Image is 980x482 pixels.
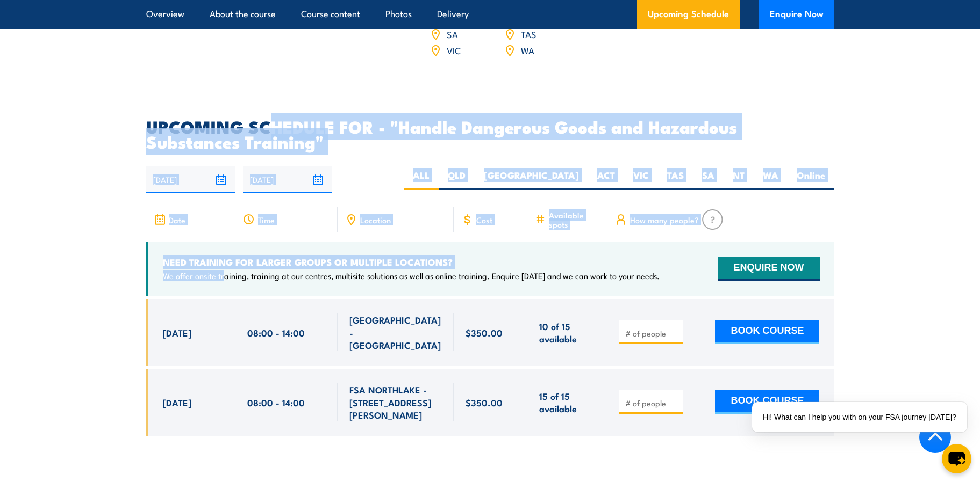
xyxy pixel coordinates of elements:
input: From date [146,166,235,193]
button: ENQUIRE NOW [718,257,819,281]
input: To date [243,166,332,193]
button: BOOK COURSE [715,390,819,414]
span: Time [258,215,275,224]
span: 10 of 15 available [539,320,596,345]
label: VIC [624,169,658,190]
span: [DATE] [163,326,191,339]
label: Online [788,169,834,190]
label: ALL [404,169,439,190]
label: [GEOGRAPHIC_DATA] [475,169,588,190]
span: Location [360,215,391,224]
span: 08:00 - 14:00 [247,396,305,408]
label: TAS [658,169,693,190]
span: $350.00 [466,326,503,339]
a: WA [521,43,534,56]
span: 15 of 15 available [539,390,596,415]
label: NT [724,169,754,190]
button: chat-button [942,444,971,473]
input: # of people [625,328,679,339]
div: Hi! What can I help you with on your FSA journey [DATE]? [752,402,967,432]
p: We offer onsite training, training at our centres, multisite solutions as well as online training... [163,271,660,281]
label: WA [754,169,788,190]
span: $350.00 [466,396,503,408]
button: BOOK COURSE [715,320,819,344]
h2: UPCOMING SCHEDULE FOR - "Handle Dangerous Goods and Hazardous Substances Training" [146,119,834,149]
span: [GEOGRAPHIC_DATA] - [GEOGRAPHIC_DATA] [349,313,442,351]
h4: NEED TRAINING FOR LARGER GROUPS OR MULTIPLE LOCATIONS? [163,256,660,268]
span: FSA NORTHLAKE - [STREET_ADDRESS][PERSON_NAME] [349,383,442,421]
input: # of people [625,398,679,408]
label: ACT [588,169,624,190]
span: Available spots [549,210,600,229]
span: [DATE] [163,396,191,408]
span: Date [169,215,185,224]
label: SA [693,169,724,190]
a: VIC [447,43,461,56]
span: 08:00 - 14:00 [247,326,305,339]
a: SA [447,27,458,40]
a: TAS [521,27,537,40]
span: Cost [476,215,492,224]
label: QLD [439,169,475,190]
span: How many people? [630,215,699,224]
